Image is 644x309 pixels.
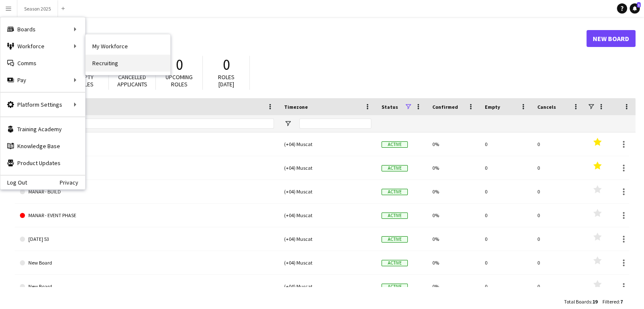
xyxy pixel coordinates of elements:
a: Product Updates [0,154,85,171]
h1: Boards [15,32,586,45]
span: Active [381,260,408,266]
span: Timezone [284,104,308,110]
div: (+04) Muscat [279,251,376,274]
div: (+04) Muscat [279,156,376,179]
div: 0 [532,132,585,156]
button: Season 2025 [17,0,58,17]
span: Roles [DATE] [218,73,235,88]
a: MANAR - EVENT PHASE [20,204,274,227]
a: Recruiting [86,55,170,72]
a: Privacy [60,179,85,186]
div: 0 [480,132,532,156]
span: Confirmed [432,104,458,110]
a: My Workforce [86,38,170,55]
span: Cancelled applicants [117,73,147,88]
div: 0 [480,275,532,298]
span: Cancels [537,104,556,110]
span: Active [381,284,408,290]
span: Active [381,189,408,195]
span: Filtered [603,298,619,305]
div: 0 [480,204,532,227]
span: Active [381,141,408,148]
span: 19 [592,298,597,305]
div: 0 [480,227,532,251]
div: 0 [532,227,585,251]
a: New Board [20,275,274,298]
div: 0 [532,180,585,203]
span: Empty [485,104,500,110]
div: Pay [0,72,85,88]
a: Training Academy [0,121,85,138]
input: Timezone Filter Input [299,119,371,129]
div: Platform Settings [0,96,85,113]
div: 0 [532,275,585,298]
input: Board name Filter Input [35,119,274,129]
button: Open Filter Menu [284,120,292,127]
div: 0 [532,251,585,274]
div: 0 [532,156,585,179]
span: Status [381,104,398,110]
a: Knowledge Base [0,138,85,154]
a: Comms [0,55,85,72]
a: Log Out [0,179,27,186]
div: (+04) Muscat [279,180,376,203]
div: Boards [0,21,85,38]
span: Active [381,165,408,171]
div: 0% [427,227,480,251]
div: 0% [427,204,480,227]
div: Workforce [0,38,85,55]
div: 0 [532,204,585,227]
div: (+04) Muscat [279,204,376,227]
span: 0 [176,55,183,74]
span: 0 [223,55,230,74]
span: 1 [637,2,641,8]
div: 0% [427,156,480,179]
a: New Board [20,251,274,275]
span: Upcoming roles [166,73,193,88]
a: 1 [630,3,640,14]
a: MANAR - BUILD [20,180,274,204]
div: (+04) Muscat [279,275,376,298]
div: (+04) Muscat [279,227,376,251]
a: SEASON 2024 [20,132,274,156]
div: 0 [480,251,532,274]
a: Season 2025 [20,156,274,180]
div: 0% [427,275,480,298]
div: 0% [427,180,480,203]
div: 0% [427,132,480,156]
div: 0 [480,180,532,203]
div: (+04) Muscat [279,132,376,156]
a: New Board [586,30,636,47]
span: 7 [620,298,623,305]
span: Active [381,236,408,243]
div: 0 [480,156,532,179]
span: Total Boards [564,298,591,305]
div: 0% [427,251,480,274]
span: Active [381,212,408,219]
a: [DATE] 53 [20,227,274,251]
